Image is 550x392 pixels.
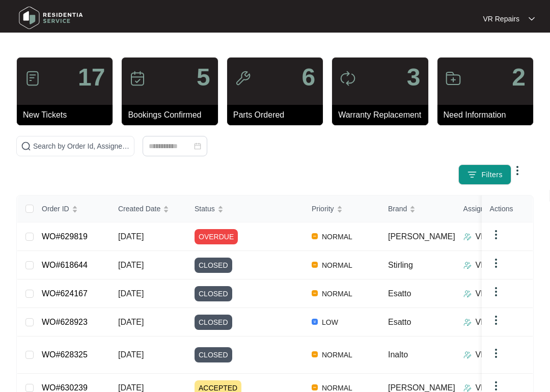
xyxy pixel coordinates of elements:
[481,170,503,180] span: Filters
[42,232,88,241] a: WO#629819
[407,65,421,90] p: 3
[476,288,517,300] p: VR Repairs
[490,347,502,359] img: dropdown arrow
[338,109,428,121] p: Warranty Replacement
[444,109,533,121] p: Need Information
[483,14,519,24] p: VR Repairs
[195,229,238,244] span: OVERDUE
[388,289,411,298] span: Esatto
[463,233,472,241] img: Assigner Icon
[42,350,88,359] a: WO#628325
[118,383,144,392] span: [DATE]
[195,315,232,330] span: CLOSED
[42,203,69,214] span: Order ID
[301,65,315,90] p: 6
[118,318,144,326] span: [DATE]
[318,231,356,243] span: NORMAL
[482,195,533,222] th: Actions
[312,233,318,239] img: Vercel Logo
[195,286,232,301] span: CLOSED
[458,164,511,185] button: filter iconFilters
[235,70,251,87] img: icon
[476,231,517,243] p: VR Repairs
[388,318,411,326] span: Esatto
[445,70,461,87] img: icon
[23,109,113,121] p: New Tickets
[197,65,210,90] p: 5
[195,258,232,273] span: CLOSED
[42,383,88,392] a: WO#630239
[512,65,526,90] p: 2
[490,286,502,298] img: dropdown arrow
[118,203,160,214] span: Created Date
[463,203,493,214] span: Assignee
[312,262,318,268] img: Vercel Logo
[476,349,517,361] p: VR Repairs
[304,195,380,222] th: Priority
[463,384,472,392] img: Assigner Icon
[490,229,502,241] img: dropdown arrow
[340,70,356,87] img: icon
[24,70,41,87] img: icon
[233,109,323,121] p: Parts Ordered
[467,170,477,180] img: filter icon
[318,349,356,361] span: NORMAL
[388,350,408,359] span: Inalto
[312,384,318,390] img: Vercel Logo
[42,261,88,269] a: WO#618644
[129,70,146,87] img: icon
[128,109,217,121] p: Bookings Confirmed
[388,261,413,269] span: Stirling
[312,203,334,214] span: Priority
[312,351,318,357] img: Vercel Logo
[118,261,144,269] span: [DATE]
[195,203,215,214] span: Status
[490,380,502,392] img: dropdown arrow
[15,3,87,33] img: residentia service logo
[463,318,472,326] img: Assigner Icon
[186,195,304,222] th: Status
[195,347,232,362] span: CLOSED
[21,141,31,151] img: search-icon
[78,65,105,90] p: 17
[463,261,472,269] img: Assigner Icon
[511,164,524,177] img: dropdown arrow
[34,195,110,222] th: Order ID
[318,316,342,328] span: LOW
[463,351,472,359] img: Assigner Icon
[476,259,517,271] p: VR Repairs
[42,289,88,298] a: WO#624167
[388,203,407,214] span: Brand
[118,350,144,359] span: [DATE]
[388,232,455,241] span: [PERSON_NAME]
[118,289,144,298] span: [DATE]
[380,195,455,222] th: Brand
[42,318,88,326] a: WO#628923
[490,314,502,326] img: dropdown arrow
[529,16,535,21] img: dropdown arrow
[110,195,186,222] th: Created Date
[476,316,517,328] p: VR Repairs
[318,259,356,271] span: NORMAL
[118,232,144,241] span: [DATE]
[463,290,472,298] img: Assigner Icon
[490,257,502,269] img: dropdown arrow
[388,383,455,392] span: [PERSON_NAME]
[312,319,318,325] img: Vercel Logo
[33,141,130,152] input: Search by Order Id, Assignee Name, Customer Name, Brand and Model
[312,290,318,296] img: Vercel Logo
[318,288,356,300] span: NORMAL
